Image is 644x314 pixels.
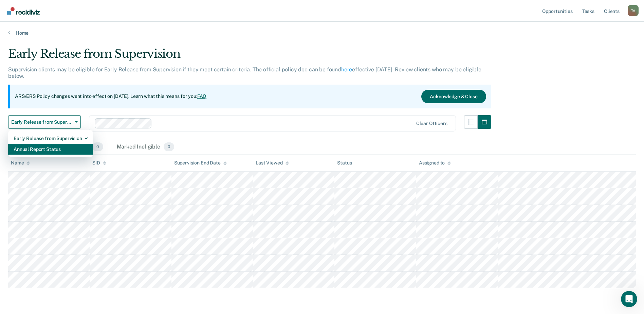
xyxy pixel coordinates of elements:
[8,115,81,129] button: Early Release from Supervision
[14,133,88,144] div: Early Release from Supervision
[628,5,639,16] div: T A
[8,47,491,66] div: Early Release from Supervision
[8,30,636,36] a: Home
[419,160,451,166] div: Assigned to
[14,144,88,155] div: Annual Report Status
[11,119,72,125] span: Early Release from Supervision
[174,160,227,166] div: Supervision End Date
[92,160,106,166] div: SID
[8,66,481,79] p: Supervision clients may be eligible for Early Release from Supervision if they meet certain crite...
[11,160,30,166] div: Name
[197,93,207,99] a: FAQ
[421,90,486,103] button: Acknowledge & Close
[341,66,352,73] a: here
[92,142,103,151] span: 0
[628,5,639,16] button: Profile dropdown button
[416,121,447,126] div: Clear officers
[621,291,637,307] iframe: Intercom live chat
[7,7,40,15] img: Recidiviz
[15,93,206,100] p: ARS/ERS Policy changes went into effect on [DATE]. Learn what this means for you:
[164,142,174,151] span: 0
[256,160,289,166] div: Last Viewed
[337,160,352,166] div: Status
[115,140,176,155] div: Marked Ineligible0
